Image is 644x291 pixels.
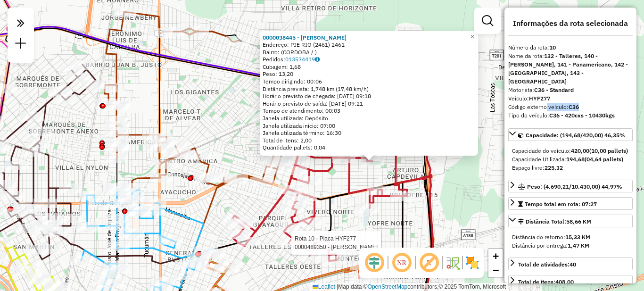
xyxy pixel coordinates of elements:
[518,217,591,226] div: Distância Total:
[565,233,590,241] strong: 15,33 KM
[263,33,475,151] div: Tempo de atendimento: 00:03
[512,233,629,241] div: Distância do retorno:
[512,241,629,250] div: Distância por entrega:
[263,85,475,93] div: Distância prevista: 1,748 km (17,48 km/h)
[525,200,597,208] span: Tempo total em rota: 07:27
[263,115,475,122] div: Janela utilizada: Depósito
[368,283,408,290] a: OpenStreetMap
[508,275,633,288] a: Total de itens:408,00
[263,63,301,70] span: Cubagem: 1,68
[488,263,503,277] a: Zoom out
[508,103,633,111] div: Código externo veículo:
[467,31,478,42] a: Close popup
[315,57,320,62] i: Observações
[390,251,413,274] span: Ocultar NR
[508,258,633,270] a: Total de atividades:40
[526,132,625,139] span: Capacidade: (194,68/420,00) 46,35%
[363,251,386,274] span: Ocultar deslocamento
[508,43,633,52] div: Número da rota:
[263,33,347,41] a: 0000038445 - [PERSON_NAME]
[470,32,474,40] span: ×
[585,156,623,163] strong: (04,64 pallets)
[11,13,30,33] em: Clique aqui para maximizar o painel
[508,52,628,85] strong: 132 - Talleres, 140 - [PERSON_NAME], 141 - Panamericano, 142 - [GEOGRAPHIC_DATA], 143 - [GEOGRAPH...
[11,34,30,55] a: Nova sessão e pesquisa
[508,128,633,141] a: Capacidade: (194,68/420,00) 46,35%
[512,147,629,155] div: Capacidade do veículo:
[263,122,475,130] div: Janela utilizada início: 07:00
[508,143,633,176] div: Capacidade: (194,68/420,00) 46,35%
[529,95,550,102] strong: HYF277
[549,112,615,119] strong: C36 - 420cxs - 10430kgs
[508,215,633,227] a: Distância Total:58,66 KM
[263,70,293,77] span: Peso: 13,20
[478,11,497,30] a: Exibir filtros
[263,144,475,151] div: Quantidade pallets: 0,04
[508,52,633,86] div: Nome da rota:
[508,111,633,120] div: Tipo do veículo:
[527,183,622,190] span: Peso: (4.690,21/10.430,00) 44,97%
[313,283,335,290] a: Leaflet
[549,44,556,51] strong: 10
[493,250,499,262] span: +
[263,100,475,108] div: Horário previsto de saída: [DATE] 09:21
[445,255,460,270] img: Fluxo de ruas
[568,242,589,249] strong: 1,47 KM
[263,129,475,137] div: Janela utilizada término: 16:30
[493,264,499,276] span: −
[263,56,475,63] div: Pedidos:
[512,164,629,172] div: Espaço livre:
[555,278,574,285] strong: 408,00
[263,137,475,144] div: Total de itens: 2,00
[337,283,338,290] span: |
[263,41,475,49] div: Endereço: PJE RIO (2461) 2461
[263,78,475,85] div: Tempo dirigindo: 00:06
[589,147,628,154] strong: (10,00 pallets)
[566,156,585,163] strong: 194,68
[518,278,574,286] div: Total de itens:
[310,283,508,291] div: Map data © contributors,© 2025 TomTom, Microsoft
[571,147,589,154] strong: 420,00
[508,86,633,94] div: Motorista:
[465,255,480,270] img: Exibir/Ocultar setores
[263,92,475,100] div: Horário previsto de chegada: [DATE] 09:18
[512,155,629,164] div: Capacidade Utilizada:
[263,49,475,56] div: Bairro: (CORDOBA / )
[508,197,633,210] a: Tempo total em rota: 07:27
[508,180,633,192] a: Peso: (4.690,21/10.430,00) 44,97%
[508,19,633,28] h4: Informações da rota selecionada
[518,261,576,268] span: Total de atividades:
[508,229,633,254] div: Distância Total:58,66 KM
[418,251,440,274] span: Exibir rótulo
[570,261,576,268] strong: 40
[285,56,320,63] a: 013574419
[534,86,574,93] strong: C36 - Standard
[545,164,563,171] strong: 225,32
[508,94,633,103] div: Veículo:
[569,103,579,110] strong: C36
[566,218,591,225] span: 58,66 KM
[488,249,503,263] a: Zoom in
